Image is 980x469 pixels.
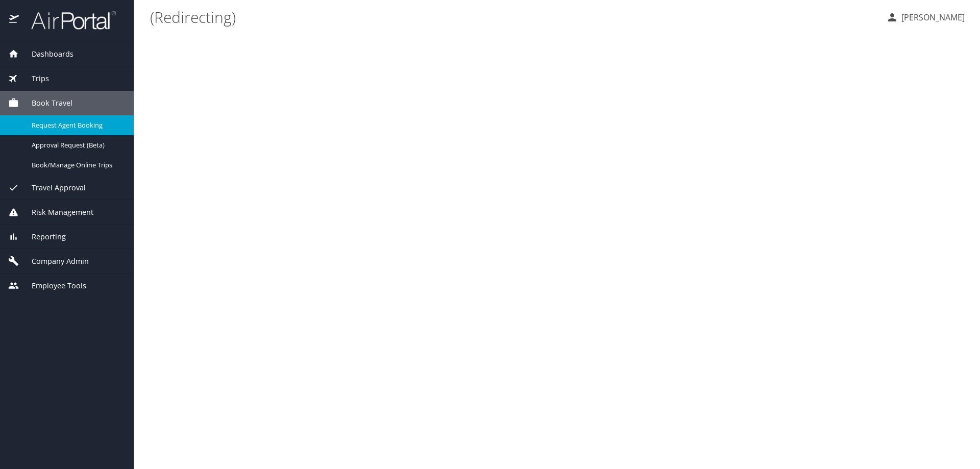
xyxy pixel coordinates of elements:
span: Travel Approval [19,182,86,193]
span: Company Admin [19,256,89,267]
h1: (Redirecting) [150,1,878,33]
span: Trips [19,73,49,84]
span: Reporting [19,231,66,242]
span: Employee Tools [19,280,86,291]
span: Approval Request (Beta) [32,140,121,150]
img: icon-airportal.png [9,10,20,30]
span: Request Agent Booking [32,120,121,130]
span: Dashboards [19,48,73,60]
span: Book/Manage Online Trips [32,160,121,170]
span: Risk Management [19,207,93,218]
button: [PERSON_NAME] [882,8,969,27]
p: [PERSON_NAME] [898,11,965,23]
img: airportal-logo.png [20,10,116,30]
span: Book Travel [19,97,72,109]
